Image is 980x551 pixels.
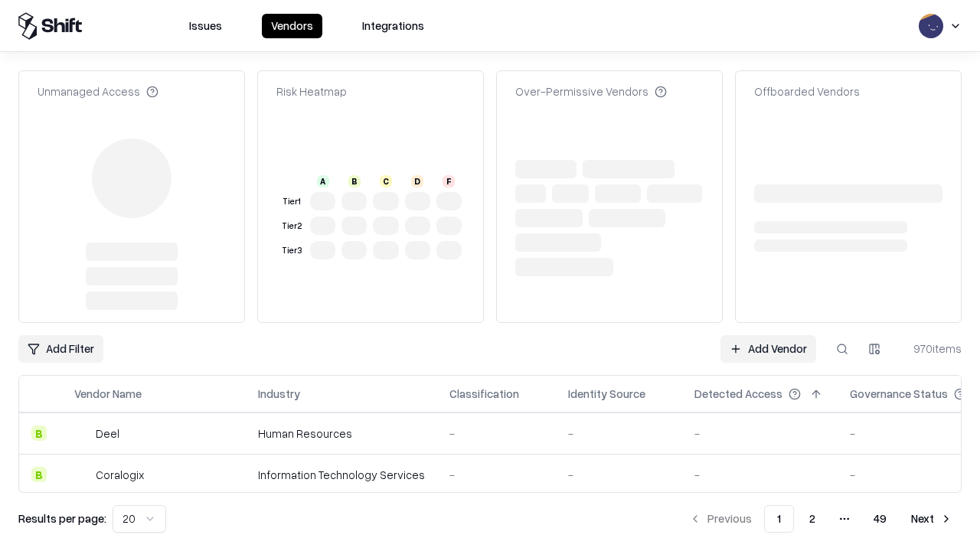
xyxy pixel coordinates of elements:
button: Integrations [353,14,433,38]
div: B [31,467,47,482]
div: - [449,425,544,442]
div: Tier 1 [279,195,304,208]
div: - [449,467,544,483]
div: Human Resources [258,425,425,442]
div: Tier 2 [279,220,304,233]
div: 970 items [900,341,962,357]
div: B [348,175,361,187]
p: Results per page: [18,510,106,527]
div: Classification [449,386,519,402]
div: Industry [258,386,300,402]
div: Over-Permissive Vendors [515,83,667,99]
div: A [317,175,329,187]
div: Risk Heatmap [276,83,347,99]
div: - [568,425,670,442]
button: Issues [180,14,231,38]
div: D [411,175,423,187]
div: Offboarded Vendors [754,83,860,99]
img: Coralogix [74,467,90,482]
div: - [568,467,670,483]
button: Vendors [262,14,322,38]
div: Vendor Name [74,386,142,402]
div: - [694,425,825,442]
div: C [380,175,392,187]
div: F [443,175,455,187]
button: 2 [797,505,828,533]
div: Identity Source [568,386,645,402]
img: Deel [74,425,90,441]
div: Detected Access [694,386,782,402]
div: Unmanaged Access [38,83,158,99]
button: 1 [764,505,794,533]
div: Information Technology Services [258,467,425,483]
a: Add Vendor [720,335,816,363]
button: Next [902,505,962,533]
div: Tier 3 [279,244,304,257]
div: Governance Status [850,386,948,402]
nav: pagination [680,505,962,533]
div: - [694,467,825,483]
div: Deel [96,425,119,442]
button: Add Filter [18,335,103,363]
button: 49 [861,505,899,533]
div: B [31,425,47,441]
div: Coralogix [96,467,144,483]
